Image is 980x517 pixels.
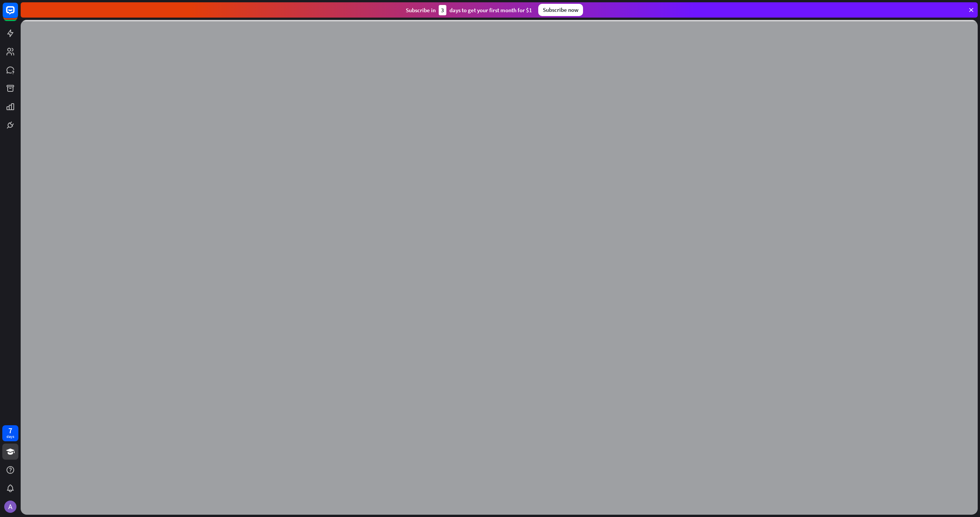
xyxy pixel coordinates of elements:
div: 7 [8,427,12,434]
div: days [7,434,14,439]
div: Subscribe in days to get your first month for $1 [406,5,532,15]
div: Subscribe now [538,4,583,16]
div: 3 [439,5,446,15]
a: 7 days [2,425,18,441]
